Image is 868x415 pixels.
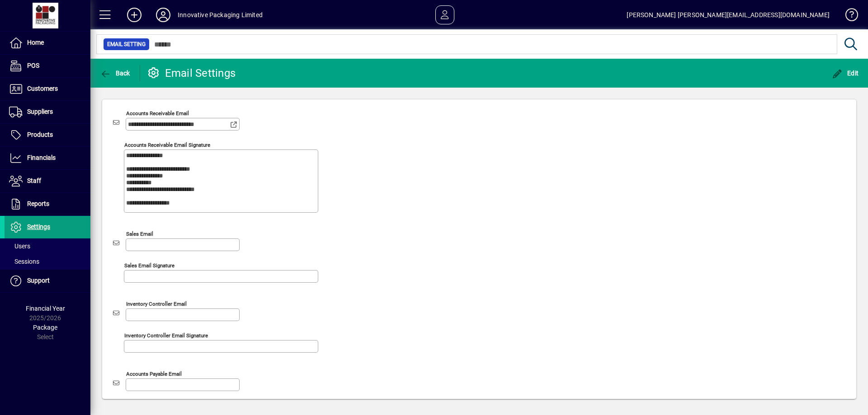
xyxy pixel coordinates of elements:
[9,9,45,38] img: contain
[124,262,175,268] mat-label: Sales email signature
[5,78,90,100] a: Customers
[27,154,56,161] span: Financials
[147,66,236,80] div: Email Settings
[27,177,41,184] span: Staff
[100,70,130,77] span: Back
[27,277,50,284] span: Support
[178,8,263,22] div: Innovative Packaging Limited
[107,40,146,49] span: Email Setting
[5,193,90,215] a: Reports
[27,39,44,46] span: Home
[9,63,723,71] p: Example email content.
[5,170,90,192] a: Staff
[27,62,39,69] span: POS
[5,55,90,77] a: POS
[90,65,140,81] app-page-header-button: Back
[149,7,178,23] button: Profile
[627,8,830,22] div: [PERSON_NAME] [PERSON_NAME][EMAIL_ADDRESS][DOMAIN_NAME]
[27,131,53,138] span: Products
[9,242,30,250] span: Users
[839,2,857,31] a: Knowledge Base
[27,200,49,207] span: Reports
[126,230,153,237] mat-label: Sales email
[98,65,132,81] button: Back
[5,254,90,269] a: Sessions
[27,223,50,230] span: Settings
[27,108,53,115] span: Suppliers
[126,300,187,307] mat-label: Inventory Controller Email
[5,147,90,169] a: Financials
[5,101,90,123] a: Suppliers
[27,85,58,92] span: Customers
[5,32,90,54] a: Home
[33,324,57,331] span: Package
[124,141,210,148] mat-label: Accounts receivable email signature
[126,110,189,116] mat-label: Accounts receivable email
[120,7,149,23] button: Add
[832,70,859,77] span: Edit
[9,258,39,265] span: Sessions
[124,332,208,338] mat-label: Inventory Controller Email Signature
[830,65,861,81] button: Edit
[5,238,90,254] a: Users
[126,370,182,377] mat-label: Accounts Payable Email
[26,305,65,312] span: Financial Year
[5,124,90,146] a: Products
[5,270,90,292] a: Support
